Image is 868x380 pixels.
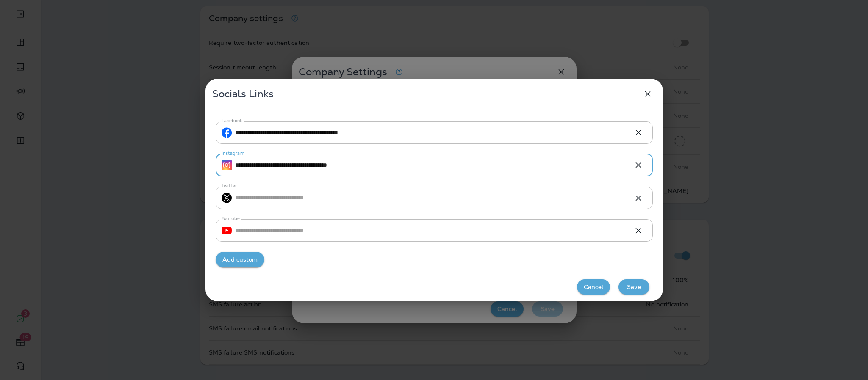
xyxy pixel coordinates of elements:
[222,215,240,222] label: Youtube
[577,279,610,295] button: Cancel
[618,279,649,295] button: Save
[212,88,274,100] span: Socials Links
[216,252,264,267] button: Add custom
[222,118,242,124] label: Facebook
[222,183,237,189] label: Twitter
[222,150,244,157] label: Instagram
